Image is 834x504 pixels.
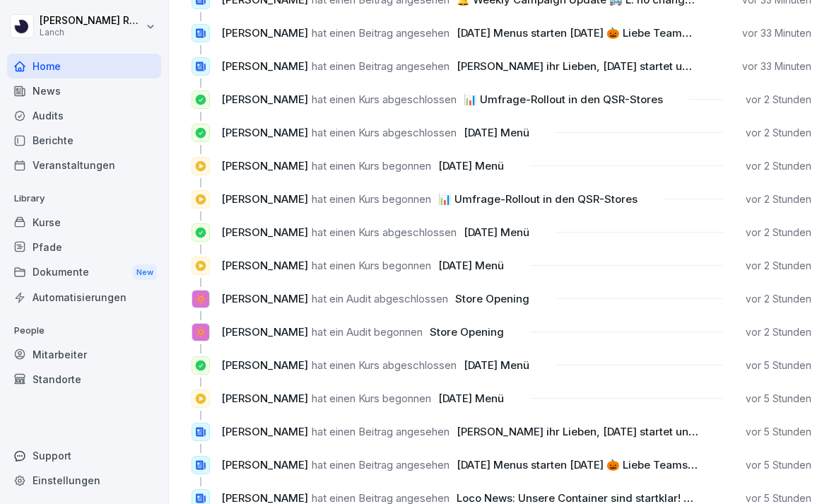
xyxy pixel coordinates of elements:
[312,425,450,438] span: hat einen Beitrag angesehen
[746,358,811,373] p: vor 5 Stunden
[438,259,504,272] span: [DATE] Menü
[221,159,308,172] span: [PERSON_NAME]
[7,103,161,128] a: Audits
[7,468,161,493] a: Einstellungen
[7,153,161,177] a: Veranstaltungen
[312,325,423,339] span: hat ein Audit begonnen
[746,159,811,173] p: vor 2 Stunden
[312,292,448,305] span: hat ein Audit abgeschlossen
[438,192,638,206] span: 📊 Umfrage-Rollout in den QSR-Stores
[7,187,161,210] p: Library
[7,78,161,103] a: News
[7,285,161,310] a: Automatisierungen
[194,291,208,307] p: 🔅
[438,392,504,405] span: [DATE] Menü
[312,159,431,172] span: hat einen Kurs begonnen
[746,392,811,406] p: vor 5 Stunden
[746,458,811,472] p: vor 5 Stunden
[221,93,308,106] span: [PERSON_NAME]
[742,26,811,40] p: vor 33 Minuten
[221,26,308,40] span: [PERSON_NAME]
[312,192,431,206] span: hat einen Kurs begonnen
[455,292,529,305] span: Store Opening
[746,225,811,240] p: vor 2 Stunden
[746,292,811,306] p: vor 2 Stunden
[312,392,431,405] span: hat einen Kurs begonnen
[221,192,308,206] span: [PERSON_NAME]
[40,15,143,27] p: [PERSON_NAME] Renner
[221,392,308,405] span: [PERSON_NAME]
[221,292,308,305] span: [PERSON_NAME]
[742,59,811,74] p: vor 33 Minuten
[464,126,529,139] span: [DATE] Menü
[221,425,308,438] span: [PERSON_NAME]
[7,128,161,153] a: Berichte
[746,192,811,206] p: vor 2 Stunden
[7,367,161,392] a: Standorte
[746,325,811,339] p: vor 2 Stunden
[312,126,457,139] span: hat einen Kurs abgeschlossen
[221,59,308,73] span: [PERSON_NAME]
[746,425,811,439] p: vor 5 Stunden
[312,458,450,471] span: hat einen Beitrag angesehen
[312,59,450,73] span: hat einen Beitrag angesehen
[464,358,529,372] span: [DATE] Menü
[7,235,161,259] a: Pfade
[746,126,811,140] p: vor 2 Stunden
[746,259,811,273] p: vor 2 Stunden
[221,325,308,339] span: [PERSON_NAME]
[312,225,457,239] span: hat einen Kurs abgeschlossen
[221,225,308,239] span: [PERSON_NAME]
[7,320,161,342] p: People
[312,26,450,40] span: hat einen Beitrag angesehen
[7,342,161,367] a: Mitarbeiter
[7,259,161,286] a: DokumenteNew
[464,93,663,106] span: 📊 Umfrage-Rollout in den QSR-Stores
[221,126,308,139] span: [PERSON_NAME]
[312,93,457,106] span: hat einen Kurs abgeschlossen
[7,210,161,235] a: Kurse
[7,443,161,468] div: Support
[746,93,811,107] p: vor 2 Stunden
[312,259,431,272] span: hat einen Kurs begonnen
[221,358,308,372] span: [PERSON_NAME]
[133,264,157,281] div: New
[430,325,504,339] span: Store Opening
[7,259,161,286] div: Dokumente
[438,159,504,172] span: [DATE] Menü
[464,225,529,239] span: [DATE] Menü
[40,28,143,37] p: Lanch
[221,259,308,272] span: [PERSON_NAME]
[7,54,161,78] a: Home
[194,324,208,341] p: 🔅
[312,358,457,372] span: hat einen Kurs abgeschlossen
[221,458,308,471] span: [PERSON_NAME]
